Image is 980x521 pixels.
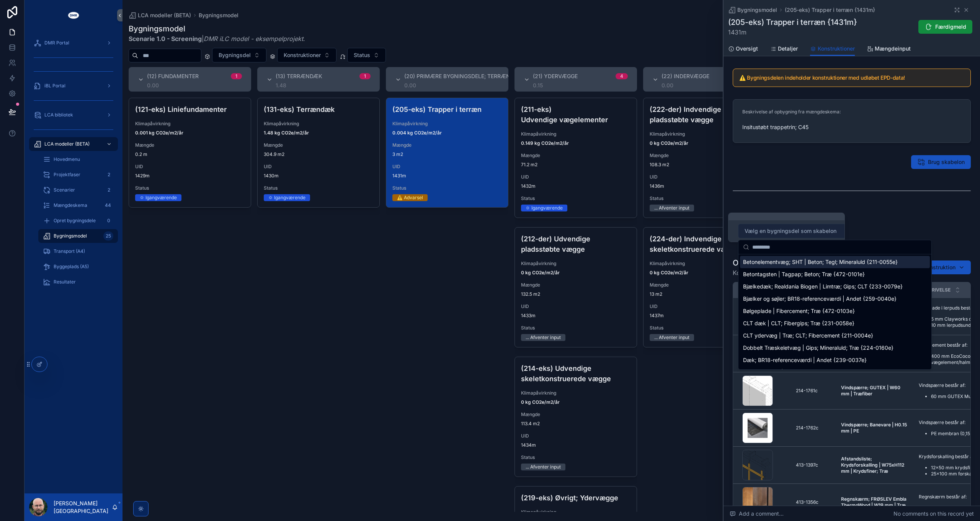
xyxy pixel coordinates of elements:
[54,279,76,285] span: Resultater
[736,45,758,52] span: Oversigt
[650,195,759,202] span: Status
[264,130,309,136] strong: 1.48 kg CO2e/m2/år
[38,168,118,182] a: Projektfaser2
[796,462,818,468] span: 413-1397c
[54,202,87,208] span: Mængdeskema
[268,194,305,201] div: ⛭ Igangværende
[135,151,245,157] span: 0.2 m
[404,72,510,80] span: (20) Primære bygningsdele; terræn
[920,287,951,293] span: Beskrivelse
[650,162,759,168] span: 108.3 m2
[264,104,373,115] h4: (131-eks) Terrændæk
[650,152,759,159] span: Mængde
[24,31,122,299] div: scrollable content
[841,496,908,508] strong: Regnskærm; FRØSLEV Embla ThermoWood | W19 mm | Træ
[521,195,630,202] span: Status
[521,399,560,405] strong: 0 kg CO2e/m2/år
[743,258,898,266] span: Betonelementvæg; SHT | Beton; Tegl; Mineraluld {211-0055e}
[737,6,777,14] span: Bygningsmodel
[54,156,80,162] span: Hovedmenu
[743,319,854,327] span: CLT dæk | CLT; Fibergips; Træ {231-0058e}
[521,433,630,439] span: UID
[264,185,373,191] span: Status
[521,454,630,460] span: Status
[521,411,630,418] span: Mængde
[650,303,759,310] span: UID
[785,6,875,14] span: (205-eks) Trapper i terræn {1431m}
[38,229,118,243] a: Bygningsmodel25
[770,42,798,57] a: Detaljer
[392,121,502,127] span: Klimapåvirkning
[29,137,118,151] a: LCA modeller (BETA)
[264,164,373,170] span: UID
[620,73,623,79] div: 4
[810,42,855,56] a: Konstruktioner
[392,164,502,170] span: UID
[521,421,630,427] span: 113.4 m2
[404,82,508,88] div: 0.00
[521,313,630,319] span: 1433m
[212,48,266,62] button: Select Button
[392,185,502,191] span: Status
[533,82,628,88] div: 0.15
[347,48,386,62] button: Select Button
[743,283,903,290] span: Bjælkedæk; Realdania Biogen | Limtræ; Gips; CLT {233-0079e}
[54,264,89,270] span: Byggeplads (A5)
[104,170,113,179] div: 2
[521,183,630,189] span: 1432m
[743,344,893,352] span: Dobbelt Træskeletvæg | Gips; Mineraluld; Træ {224-0160e}
[204,35,303,43] em: DMR iLC model - eksempelprojekt
[199,11,238,19] span: Bygningsmodel
[818,45,855,52] span: Konstruktioner
[526,334,561,341] div: ... Afventer input
[135,142,245,148] span: Mængde
[743,369,872,376] span: Dækelementer | Træ; Gips; Krydsfiner {231-0042e}
[54,172,80,178] span: Projektfaser
[650,234,759,254] h4: (224-der) Indvendige skeletkonstruerede vægge
[521,291,630,297] span: 132.5 m2
[514,227,637,347] a: (212-der) Udvendige pladsstøbte væggeKlimapåvirkning0 kg CO2e/m2/årMængde132.5 m2UID1433mStatus.....
[135,173,245,179] span: 1429m
[264,121,373,127] span: Klimapåvirkning
[733,268,774,277] span: Konstruktioner
[44,112,73,118] span: LCA bibliotek
[521,303,630,310] span: UID
[521,390,630,396] span: Klimapåvirkning
[743,356,867,364] span: Dæk; BR18-referenceværdi | Andet {239-0037e}
[276,72,322,80] span: (13) Terrændæk
[54,187,75,193] span: Scenarier
[893,510,974,518] span: No comments on this record yet
[54,248,85,254] span: Transport (A4)
[643,227,766,347] a: (224-der) Indvendige skeletkonstruerede væggeKlimapåvirkning0 kg CO2e/m2/årMængde13 m2UID1437mSta...
[264,151,373,157] span: 304.9 m2
[661,72,709,80] span: (22) Indervægge
[44,83,65,89] span: iBL Portal
[521,442,630,448] span: 1434m
[44,40,69,46] span: DMR Portal
[264,142,373,148] span: Mængde
[728,17,857,28] h1: (205-eks) Trapper i terræn {1431m}
[129,23,305,34] h1: Bygningsmodel
[38,152,118,166] a: Hovedmenu
[650,183,759,189] span: 1436m
[650,313,759,319] span: 1437m
[129,35,202,43] strong: Scenarie 1.0 - Screening
[875,45,911,52] span: Mængdeinput
[38,183,118,197] a: Scenarier2
[650,270,688,275] strong: 0 kg CO2e/m2/år
[643,98,766,218] a: (222-der) Indvendige pladsstøbte væggeKlimapåvirkning0 kg CO2e/m2/årMængde108.3 m2UID1436mStatus....
[521,152,630,159] span: Mængde
[354,51,370,59] span: Status
[392,104,502,115] h4: (205-eks) Trapper i terræn
[392,173,502,179] span: 1431m
[521,260,630,267] span: Klimapåvirkning
[104,216,113,225] div: 0
[743,270,865,278] span: Betontagsten | Tagpap; Beton; Træ {472-0101e}
[661,82,756,88] div: 0.00
[392,130,442,136] strong: 0.004 kg CO2e/m2/år
[140,194,177,201] div: ⛭ Igangværende
[514,98,637,218] a: (211-eks) Udvendige vægelementerKlimapåvirkning0.149 kg CO2e/m2/årMængde71.2 m2UID1432mStatus⛭ Ig...
[67,9,80,21] img: App logo
[743,332,873,339] span: CLT ydervæg | Træ; CLT; Fibercement {211-0004e}
[796,425,818,431] span: 214-1762c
